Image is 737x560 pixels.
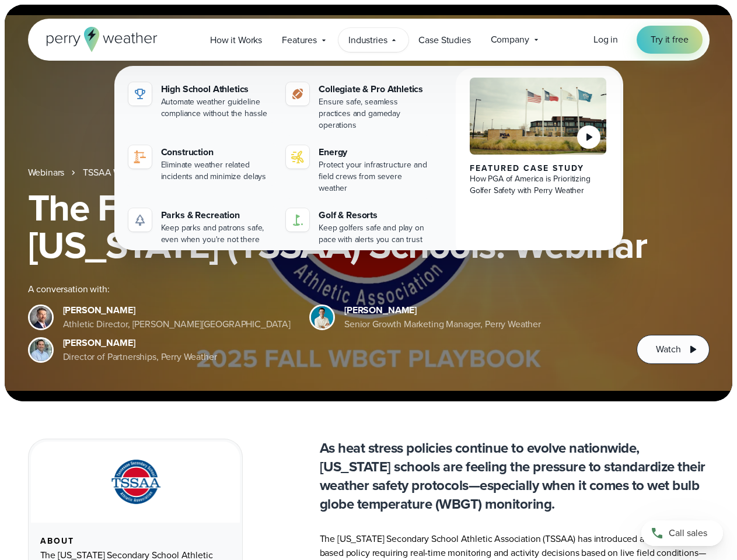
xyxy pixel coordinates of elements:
div: How PGA of America is Prioritizing Golfer Safety with Perry Weather [470,173,607,197]
a: PGA of America, Frisco Campus Featured Case Study How PGA of America is Prioritizing Golfer Safet... [456,68,621,260]
div: Featured Case Study [470,164,607,173]
a: Parks & Recreation Keep parks and patrons safe, even when you're not there [124,204,277,250]
div: Eliminate weather related incidents and minimize delays [161,159,273,183]
div: Parks & Recreation [161,208,273,222]
button: Watch [637,335,709,364]
img: golf-iconV2.svg [291,213,305,227]
a: construction perry weather Construction Eliminate weather related incidents and minimize delays [124,141,277,187]
p: As heat stress policies continue to evolve nationwide, [US_STATE] schools are feeling the pressur... [320,439,710,513]
img: parks-icon-grey.svg [133,213,147,227]
span: Industries [348,33,387,47]
a: How it Works [200,28,272,52]
div: Ensure safe, seamless practices and gameday operations [319,96,430,131]
div: High School Athletics [161,82,273,96]
span: Try it free [651,33,688,47]
img: Brian Wyatt [30,306,52,328]
a: Log in [593,33,618,47]
div: Collegiate & Pro Athletics [319,82,430,96]
span: Features [282,33,317,47]
a: Try it free [637,26,702,54]
span: Watch [656,342,680,356]
div: Athletic Director, [PERSON_NAME][GEOGRAPHIC_DATA] [63,317,291,331]
img: highschool-icon.svg [133,87,147,101]
div: Keep parks and patrons safe, even when you're not there [161,222,273,246]
a: Energy Protect your infrastructure and field crews from severe weather [281,141,435,199]
div: [PERSON_NAME] [63,303,291,317]
a: Call sales [641,520,723,546]
div: Energy [319,145,430,159]
img: energy-icon@2x-1.svg [291,150,305,164]
span: Call sales [669,526,707,540]
h1: The Fall WBGT Playbook for [US_STATE] (TSSAA) Schools: Webinar [28,189,710,264]
span: How it Works [210,33,262,47]
div: A conversation with: [28,282,619,296]
a: High School Athletics Automate weather guideline compliance without the hassle [124,78,277,124]
a: Webinars [28,166,65,180]
a: Case Studies [408,28,480,52]
a: TSSAA WBGT Fall Playbook [83,166,194,180]
div: Senior Growth Marketing Manager, Perry Weather [344,317,541,331]
div: Protect your infrastructure and field crews from severe weather [319,159,430,194]
img: Spencer Patton, Perry Weather [311,306,333,328]
img: PGA of America, Frisco Campus [470,78,607,155]
div: [PERSON_NAME] [344,303,541,317]
div: About [40,537,230,546]
span: Company [491,33,529,47]
img: TSSAA-Tennessee-Secondary-School-Athletic-Association.svg [96,456,174,509]
div: Automate weather guideline compliance without the hassle [161,96,273,120]
img: construction perry weather [133,150,147,164]
span: Case Studies [418,33,470,47]
span: Log in [593,33,618,46]
nav: Breadcrumb [28,166,710,180]
div: Golf & Resorts [319,208,430,222]
div: [PERSON_NAME] [63,336,217,350]
a: Golf & Resorts Keep golfers safe and play on pace with alerts you can trust [281,204,435,250]
img: proathletics-icon@2x-1.svg [291,87,305,101]
div: Construction [161,145,273,159]
img: Jeff Wood [30,339,52,361]
div: Director of Partnerships, Perry Weather [63,350,217,364]
a: Collegiate & Pro Athletics Ensure safe, seamless practices and gameday operations [281,78,435,136]
div: Keep golfers safe and play on pace with alerts you can trust [319,222,430,246]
